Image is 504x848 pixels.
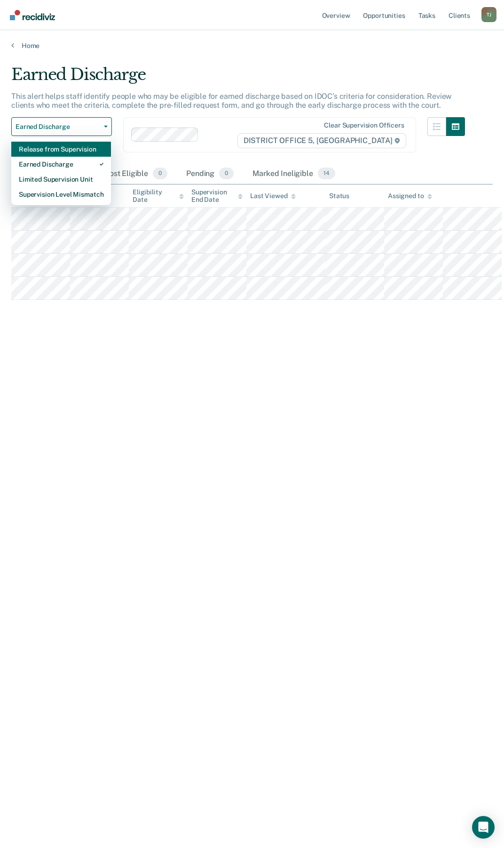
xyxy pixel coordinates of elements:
[153,168,167,180] span: 0
[324,121,404,129] div: Clear supervision officers
[329,192,349,200] div: Status
[11,65,465,92] div: Earned Discharge
[10,10,55,20] img: Recidiviz
[11,117,112,136] button: Earned Discharge
[94,164,169,184] div: Almost Eligible0
[318,168,335,180] span: 14
[19,187,103,202] div: Supervision Level Mismatch
[251,164,337,184] div: Marked Ineligible14
[237,133,406,148] span: DISTRICT OFFICE 5, [GEOGRAPHIC_DATA]
[481,7,496,22] div: T J
[11,41,493,50] a: Home
[250,192,296,200] div: Last Viewed
[19,157,103,172] div: Earned Discharge
[481,7,496,22] button: Profile dropdown button
[219,168,234,180] span: 0
[191,188,243,204] div: Supervision End Date
[16,123,100,131] span: Earned Discharge
[11,92,451,110] p: This alert helps staff identify people who may be eligible for earned discharge based on IDOC’s c...
[133,188,184,204] div: Eligibility Date
[184,164,236,184] div: Pending0
[19,142,103,157] div: Release from Supervision
[472,816,495,839] div: Open Intercom Messenger
[388,192,432,200] div: Assigned to
[19,172,103,187] div: Limited Supervision Unit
